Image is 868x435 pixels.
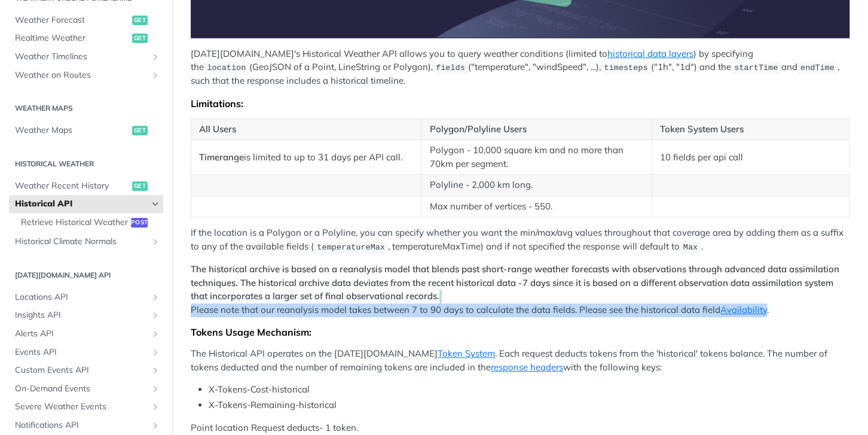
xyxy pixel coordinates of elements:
[9,66,163,84] a: Weather on RoutesShow subpages for Weather on Routes
[132,126,148,135] span: get
[15,309,148,321] span: Insights API
[15,124,129,136] span: Weather Maps
[15,383,148,395] span: On-Demand Events
[15,32,129,44] span: Realtime Weather
[9,195,163,213] a: Historical APIHide subpages for Historical API
[151,366,160,375] button: Show subpages for Custom Events API
[9,288,163,306] a: Locations APIShow subpages for Locations API
[734,63,778,72] span: startTime
[15,419,148,431] span: Notifications API
[191,47,849,88] p: [DATE][DOMAIN_NAME]'s Historical Weather API allows you to query weather conditions (limited to )...
[9,177,163,195] a: Weather Recent Historyget
[209,399,849,412] li: X-Tokens-Remaining-historical
[132,16,148,25] span: get
[421,140,652,175] td: Polygon - 10,000 square km and no more than 70km per segment.
[9,343,163,361] a: Events APIShow subpages for Events API
[9,380,163,398] a: On-Demand EventsShow subpages for On-Demand Events
[421,118,652,140] th: Polygon/Polyline Users
[191,263,839,302] strong: The historical archive is based on a reanalysis model that blends past short-range weather foreca...
[131,218,148,227] span: post
[9,48,163,66] a: Weather TimelinesShow subpages for Weather Timelines
[151,293,160,302] button: Show subpages for Locations API
[151,329,160,339] button: Show subpages for Alerts API
[15,328,148,340] span: Alerts API
[652,118,849,140] th: Token System Users
[15,180,129,192] span: Weather Recent History
[151,384,160,394] button: Show subpages for On-Demand Events
[15,236,148,248] span: Historical Climate Normals
[9,398,163,416] a: Severe Weather EventsShow subpages for Severe Weather Events
[15,401,148,413] span: Severe Weather Events
[132,34,148,43] span: get
[9,416,163,434] a: Notifications APIShow subpages for Notifications API
[9,159,163,169] h2: Historical Weather
[21,217,128,229] span: Retrieve Historical Weather
[191,421,849,435] p: Point location Request deducts- 1 token.
[207,63,246,72] span: location
[151,199,160,209] button: Hide subpages for Historical API
[15,214,163,232] a: Retrieve Historical Weatherpost
[151,348,160,357] button: Show subpages for Events API
[317,243,384,252] span: temperatureMax
[652,140,849,175] td: 10 fields per api call
[15,69,148,81] span: Weather on Routes
[421,175,652,196] td: Polyline - 2,000 km long.
[491,361,563,373] a: response headers
[191,326,849,338] div: Tokens Usage Mechanism:
[15,346,148,358] span: Events API
[191,226,849,254] p: If the location is a Polygon or a Polyline, you can specify whether you want the min/max/avg valu...
[9,270,163,281] h2: [DATE][DOMAIN_NAME] API
[191,140,421,175] td: is limited to up to 31 days per API call.
[15,364,148,376] span: Custom Events API
[151,311,160,320] button: Show subpages for Insights API
[15,51,148,63] span: Weather Timelines
[15,198,148,210] span: Historical API
[9,306,163,324] a: Insights APIShow subpages for Insights API
[604,63,647,72] span: timesteps
[15,291,148,303] span: Locations API
[191,98,849,109] div: Limitations:
[191,118,421,140] th: All Users
[438,348,495,359] a: Token System
[9,121,163,139] a: Weather Mapsget
[9,325,163,343] a: Alerts APIShow subpages for Alerts API
[151,402,160,412] button: Show subpages for Severe Weather Events
[436,63,465,72] span: fields
[15,14,129,26] span: Weather Forecast
[800,63,835,72] span: endTime
[720,304,767,315] a: Availability
[151,71,160,80] button: Show subpages for Weather on Routes
[151,52,160,62] button: Show subpages for Weather Timelines
[132,181,148,191] span: get
[151,237,160,247] button: Show subpages for Historical Climate Normals
[9,361,163,379] a: Custom Events APIShow subpages for Custom Events API
[9,233,163,251] a: Historical Climate NormalsShow subpages for Historical Climate Normals
[209,383,849,397] li: X-Tokens-Cost-historical
[9,103,163,114] h2: Weather Maps
[9,29,163,47] a: Realtime Weatherget
[9,11,163,29] a: Weather Forecastget
[683,243,698,252] span: Max
[199,151,244,163] strong: Timerange
[421,196,652,217] td: Max number of vertices - 550.
[151,421,160,430] button: Show subpages for Notifications API
[191,347,849,374] p: The Historical API operates on the [DATE][DOMAIN_NAME] . Each request deducts tokens from the 'hi...
[607,48,693,59] a: historical data layers
[191,263,849,317] p: Please note that our reanalysis model takes between 7 to 90 days to calculate the data fields. Pl...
